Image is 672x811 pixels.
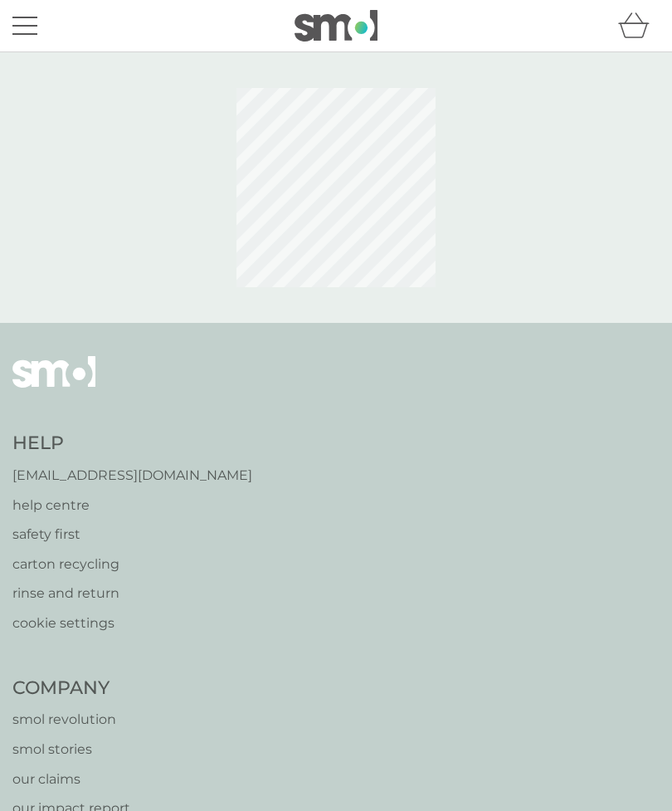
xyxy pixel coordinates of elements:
[12,769,190,790] a: our claims
[12,465,252,486] a: [EMAIL_ADDRESS][DOMAIN_NAME]
[12,613,252,634] a: cookie settings
[12,495,252,516] a: help centre
[12,583,252,604] a: rinse and return
[12,431,252,457] h4: Help
[12,554,252,575] a: carton recycling
[12,356,95,413] img: smol
[12,10,37,42] button: menu
[12,524,252,545] a: safety first
[12,709,190,730] a: smol revolution
[295,10,377,42] img: smol
[12,676,190,701] h4: Company
[12,739,190,760] a: smol stories
[618,9,660,42] div: basket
